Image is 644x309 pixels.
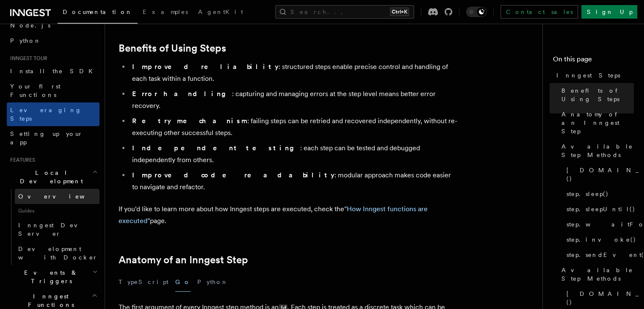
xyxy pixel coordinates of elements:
span: Node.js [10,22,50,29]
li: : structured steps enable precise control and handling of each task within a function. [130,61,457,85]
span: Documentation [63,8,133,15]
div: Local Development [7,189,100,265]
a: [DOMAIN_NAME]() [563,163,634,186]
span: Inngest Functions [7,292,91,309]
span: Events & Triggers [7,268,92,285]
a: Benefits of Using Steps [119,42,226,54]
a: Inngest Dev Server [15,218,100,241]
span: Overview [18,193,105,200]
button: TypeScript [119,273,169,292]
strong: Independent testing [132,144,300,152]
span: Available Step Methods [561,266,634,283]
span: Examples [143,8,188,15]
a: step.sendEvent() [563,247,634,262]
a: Sign Up [581,5,637,19]
a: step.sleep() [563,186,634,201]
kbd: Ctrl+K [390,8,409,16]
span: Inngest tour [7,55,47,62]
button: Toggle dark mode [466,7,486,17]
a: Inngest Steps [553,68,634,83]
a: step.waitForEvent() [563,217,634,232]
li: : each step can be tested and debugged independently from others. [130,142,457,166]
a: step.sleepUntil() [563,201,634,217]
span: Install the SDK [10,68,98,74]
span: step.sleep() [567,190,609,198]
span: step.sleepUntil() [567,205,636,213]
p: If you'd like to learn more about how Inngest steps are executed, check the page. [119,203,457,227]
strong: Retry mechanism [132,117,247,125]
strong: Improved reliability [132,63,279,71]
li: : failing steps can be retried and recovered independently, without re-executing other successful... [130,115,457,139]
span: AgentKit [198,8,243,15]
span: Benefits of Using Steps [561,86,634,103]
button: Python [197,273,228,292]
a: Examples [138,3,193,23]
span: Local Development [7,168,92,185]
span: Development with Docker [18,246,98,261]
li: : capturing and managing errors at the step level means better error recovery. [130,88,457,112]
a: Leveraging Steps [7,102,100,126]
a: step.invoke() [563,232,634,247]
a: Available Step Methods [558,262,634,286]
a: Available Step Methods [558,139,634,163]
a: Node.js [7,18,100,33]
a: Overview [15,189,100,204]
button: Events & Triggers [7,265,100,289]
a: Your first Functions [7,79,100,102]
a: Install the SDK [7,63,100,79]
a: Contact sales [500,5,578,19]
button: Local Development [7,165,100,189]
span: Inngest Dev Server [18,222,91,237]
a: Python [7,33,100,48]
span: Inngest Steps [556,71,620,80]
span: Features [7,157,35,163]
a: Documentation [58,3,138,24]
button: Search...Ctrl+K [275,5,414,19]
h4: On this page [553,54,634,68]
button: Go [175,273,191,292]
a: Setting up your app [7,126,100,150]
span: Guides [15,204,100,218]
a: Benefits of Using Steps [558,83,634,107]
a: Anatomy of an Inngest Step [558,107,634,139]
span: Available Step Methods [561,142,634,159]
span: Python [10,37,41,44]
a: AgentKit [193,3,248,23]
span: Your first Functions [10,83,61,98]
strong: Improved code readability [132,171,334,179]
span: Setting up your app [10,130,83,146]
span: Anatomy of an Inngest Step [561,110,634,135]
span: step.invoke() [567,235,636,244]
li: : modular approach makes code easier to navigate and refactor. [130,169,457,193]
strong: Error handling [132,90,232,98]
a: Anatomy of an Inngest Step [119,254,248,266]
span: Leveraging Steps [10,107,82,122]
a: Development with Docker [15,241,100,265]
